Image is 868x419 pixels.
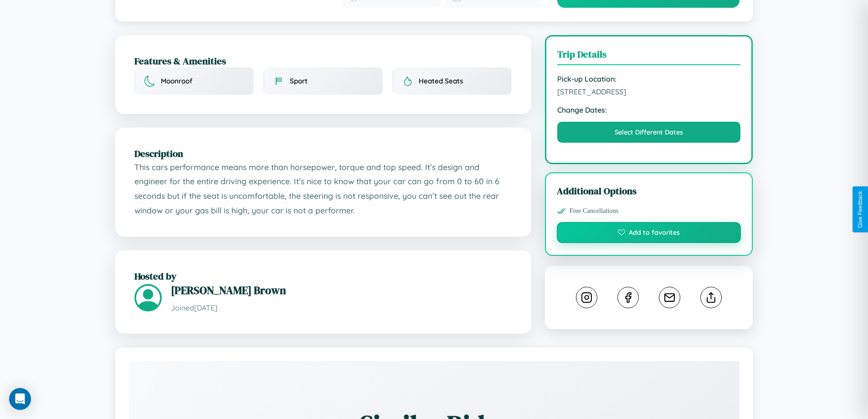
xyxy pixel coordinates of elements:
[290,77,308,85] span: Sport
[557,222,741,243] button: Add to favorites
[557,74,741,83] strong: Pick-up Location:
[419,77,463,85] span: Heated Seats
[134,147,512,160] h2: Description
[9,388,31,410] div: Open Intercom Messenger
[134,160,512,218] p: This cars performance means more than horsepower, torque and top speed. It’s design and engineer ...
[557,47,741,65] h3: Trip Details
[557,122,741,143] button: Select Different Dates
[134,269,512,283] h2: Hosted by
[134,54,512,67] h2: Features & Amenities
[570,207,619,215] span: Free Cancellations
[171,301,512,315] p: Joined [DATE]
[557,184,741,197] h3: Additional Options
[557,105,741,114] strong: Change Dates:
[161,77,192,85] span: Moonroof
[857,191,863,228] div: Give Feedback
[171,283,512,298] h3: [PERSON_NAME] Brown
[557,87,741,96] span: [STREET_ADDRESS]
